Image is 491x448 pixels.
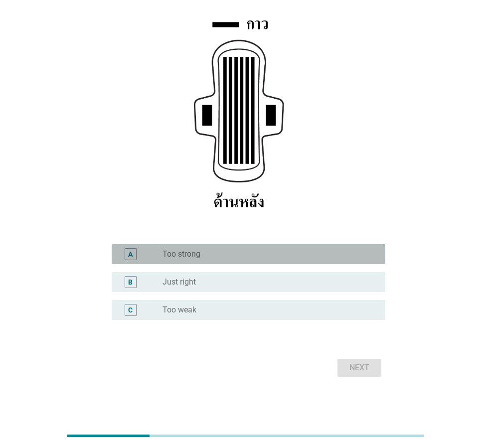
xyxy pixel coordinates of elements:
img: 8fc839c5-5e83-4b60-ba78-aa9b213d61d8-glue.png [194,4,297,228]
label: Too weak [163,305,196,315]
label: Just right [163,277,196,287]
div: A [128,249,133,259]
div: B [128,277,133,287]
div: C [128,304,133,315]
label: Too strong [163,249,200,259]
